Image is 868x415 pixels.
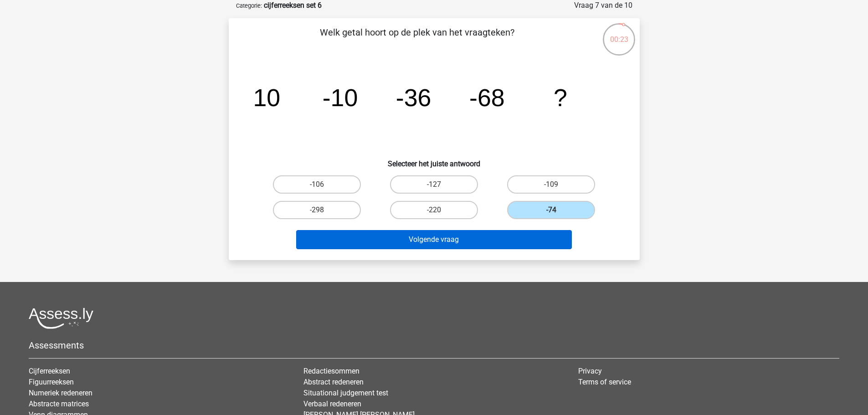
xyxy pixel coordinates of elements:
a: Figuurreeksen [29,378,74,386]
label: -74 [507,201,595,219]
label: -298 [273,201,361,219]
label: -106 [273,175,361,194]
h6: Selecteer het juiste antwoord [243,152,625,168]
label: -220 [390,201,478,219]
a: Abstracte matrices [29,400,89,408]
tspan: -36 [395,84,431,111]
a: Privacy [578,367,602,375]
p: Welk getal hoort op de plek van het vraagteken? [243,26,591,53]
a: Verbaal redeneren [303,400,361,408]
tspan: ? [554,84,567,111]
a: Numeriek redeneren [29,389,92,397]
small: Categorie: [236,2,262,9]
h5: Assessments [29,340,839,351]
label: -109 [507,175,595,194]
tspan: -68 [469,84,505,111]
label: -127 [390,175,478,194]
strong: cijferreeksen set 6 [264,1,322,10]
tspan: 10 [253,84,280,111]
tspan: -10 [322,84,358,111]
a: Situational judgement test [303,389,388,397]
img: Assessly logo [29,307,93,329]
a: Redactiesommen [303,367,360,375]
div: 00:23 [602,22,636,45]
a: Abstract redeneren [303,378,364,386]
a: Cijferreeksen [29,367,70,375]
button: Volgende vraag [296,230,572,249]
a: Terms of service [578,378,631,386]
